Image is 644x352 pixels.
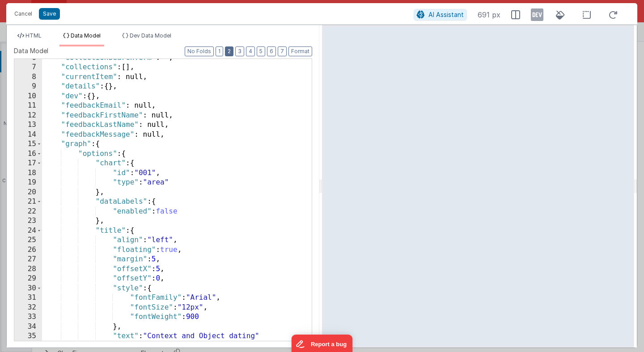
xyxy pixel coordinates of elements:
[14,168,42,178] div: 18
[288,46,312,56] button: Format
[10,8,37,20] button: Cancel
[278,46,287,56] button: 7
[14,130,42,140] div: 14
[14,264,42,274] div: 28
[14,139,42,149] div: 15
[14,322,42,332] div: 34
[14,284,42,293] div: 30
[14,82,42,92] div: 9
[14,331,42,341] div: 35
[14,101,42,111] div: 11
[14,293,42,303] div: 31
[478,9,500,20] span: 691 px
[71,32,101,39] span: Data Model
[267,46,276,56] button: 6
[14,207,42,217] div: 22
[14,245,42,255] div: 26
[14,235,42,245] div: 25
[14,188,42,197] div: 20
[216,46,223,56] button: 1
[14,216,42,226] div: 23
[14,274,42,284] div: 29
[14,72,42,82] div: 8
[14,312,42,322] div: 33
[14,255,42,264] div: 27
[225,46,233,56] button: 2
[130,32,171,39] span: Dev Data Model
[246,46,255,56] button: 4
[235,46,244,56] button: 3
[14,159,42,168] div: 17
[428,11,464,18] span: AI Assistant
[14,178,42,188] div: 19
[185,46,214,56] button: No Folds
[14,149,42,159] div: 16
[14,197,42,207] div: 21
[14,111,42,121] div: 12
[25,32,42,39] span: HTML
[14,63,42,72] div: 7
[14,303,42,313] div: 32
[14,120,42,130] div: 13
[414,9,467,21] button: AI Assistant
[257,46,265,56] button: 5
[14,46,48,55] span: Data Model
[14,92,42,101] div: 10
[14,226,42,236] div: 24
[39,8,60,20] button: Save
